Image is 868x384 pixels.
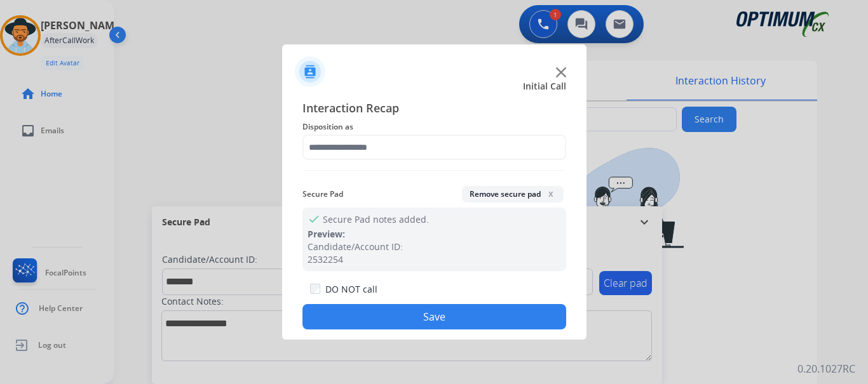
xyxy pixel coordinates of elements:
label: DO NOT call [325,283,377,296]
p: 0.20.1027RC [797,361,855,376]
span: x [546,189,556,199]
button: Save [302,304,566,329]
span: Interaction Recap [302,99,566,119]
div: Secure Pad notes added. [302,208,566,271]
div: Candidate/Account ID: 2532254 [308,241,561,266]
button: Remove secure padx [462,186,564,202]
span: Preview: [308,228,345,240]
mat-icon: check [308,213,318,223]
span: Secure Pad [302,187,343,202]
img: contact-recap-line.svg [302,170,566,171]
span: Initial Call [523,80,566,93]
span: Disposition as [302,119,566,135]
img: contactIcon [295,56,325,87]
